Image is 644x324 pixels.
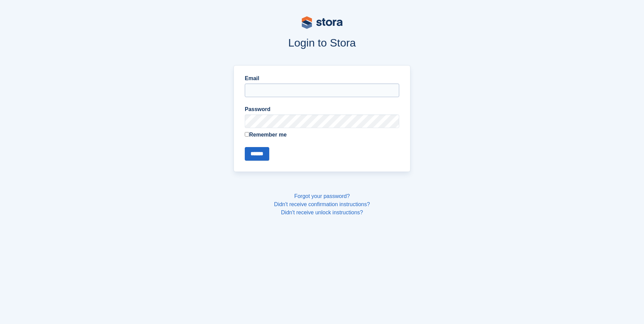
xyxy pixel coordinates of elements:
[245,131,399,139] label: Remember me
[274,201,370,207] a: Didn't receive confirmation instructions?
[245,105,399,113] label: Password
[245,74,399,83] label: Email
[302,16,343,29] img: stora-logo-53a41332b3708ae10de48c4981b4e9114cc0af31d8433b30ea865607fb682f29.svg
[294,193,350,199] a: Forgot your password?
[281,210,363,215] a: Didn't receive unlock instructions?
[245,132,249,137] input: Remember me
[104,37,540,49] h1: Login to Stora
